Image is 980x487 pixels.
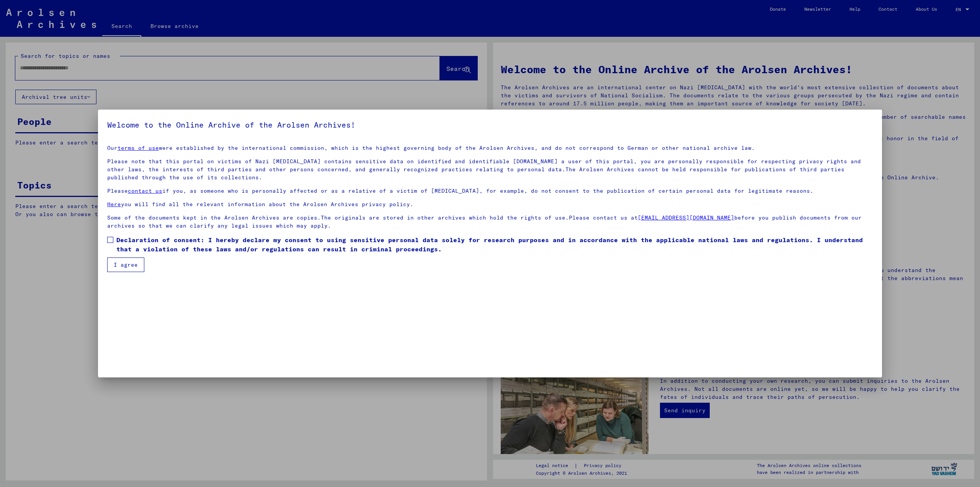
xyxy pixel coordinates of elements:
a: contact us [128,187,162,194]
p: Some of the documents kept in the Arolsen Archives are copies.The originals are stored in other a... [107,214,873,230]
button: I agree [107,257,144,272]
a: terms of use [118,144,159,151]
a: Here [107,201,121,208]
a: [EMAIL_ADDRESS][DOMAIN_NAME] [638,214,734,221]
span: Declaration of consent: I hereby declare my consent to using sensitive personal data solely for r... [116,235,873,254]
p: you will find all the relevant information about the Arolsen Archives privacy policy. [107,200,873,208]
p: Please note that this portal on victims of Nazi [MEDICAL_DATA] contains sensitive data on identif... [107,157,873,182]
h5: Welcome to the Online Archive of the Arolsen Archives! [107,119,873,131]
p: Please if you, as someone who is personally affected or as a relative of a victim of [MEDICAL_DAT... [107,187,873,195]
p: Our were established by the international commission, which is the highest governing body of the ... [107,144,873,152]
